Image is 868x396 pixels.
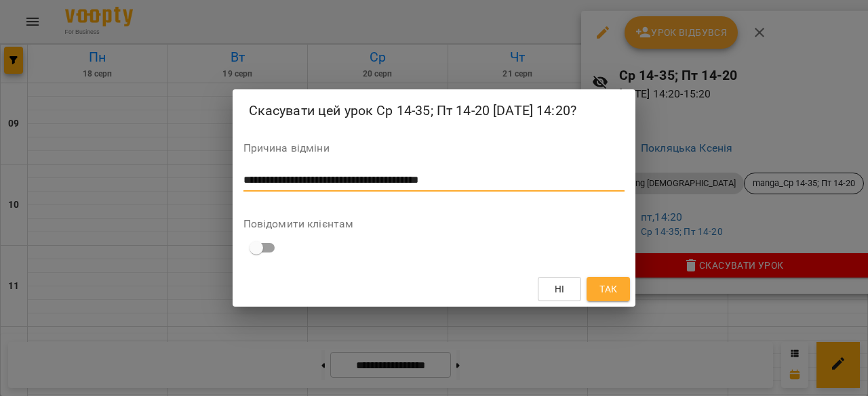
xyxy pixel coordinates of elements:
label: Повідомити клієнтам [243,219,625,229]
span: Ні [555,281,565,297]
h2: Скасувати цей урок Ср 14-35; Пт 14-20 [DATE] 14:20? [249,100,620,121]
label: Причина відміни [243,143,625,154]
button: Так [587,277,630,301]
span: Так [599,281,617,297]
button: Ні [538,277,581,301]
